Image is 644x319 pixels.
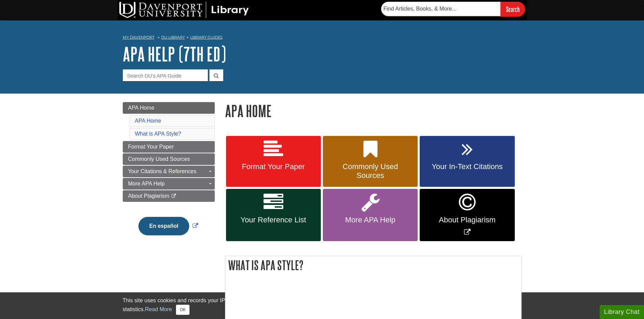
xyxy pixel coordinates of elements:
[420,189,514,241] a: Link opens in new window
[225,102,522,120] h1: APA Home
[328,162,413,180] span: Commonly Used Sources
[381,2,500,16] input: Find Articles, Books, & More...
[123,69,208,81] input: Search DU's APA Guide
[161,35,185,40] a: DU Library
[323,189,418,241] a: More APA Help
[123,34,154,40] a: My Davenport
[420,136,514,187] a: Your In-Text Citations
[123,153,215,165] a: Commonly Used Sources
[123,141,215,153] a: Format Your Paper
[231,162,316,171] span: Format Your Paper
[425,216,509,224] span: About Plagiarism
[323,136,418,187] a: Commonly Used Sources
[123,166,215,177] a: Your Citations & References
[600,305,644,319] button: Library Chat
[123,33,522,44] nav: breadcrumb
[137,223,200,229] a: Link opens in new window
[138,217,189,235] button: En español
[119,2,249,18] img: DU Library
[123,190,215,202] a: About Plagiarism
[128,181,165,186] span: More APA Help
[225,256,521,274] h2: What is APA Style?
[500,2,525,16] input: Search
[226,189,321,241] a: Your Reference List
[123,43,226,65] a: APA Help (7th Ed)
[128,193,169,199] span: About Plagiarism
[128,156,190,162] span: Commonly Used Sources
[171,194,177,198] i: This link opens in a new window
[226,136,321,187] a: Format Your Paper
[328,216,413,224] span: More APA Help
[381,2,525,16] form: Searches DU Library's articles, books, and more
[123,102,215,114] a: APA Home
[135,118,161,124] a: APA Home
[128,144,174,150] span: Format Your Paper
[128,105,154,111] span: APA Home
[145,306,172,312] a: Read More
[128,168,196,174] span: Your Citations & References
[425,162,509,171] span: Your In-Text Citations
[190,35,223,40] a: Library Guides
[176,305,189,315] button: Close
[231,216,316,224] span: Your Reference List
[135,131,181,137] a: What is APA Style?
[123,178,215,190] a: More APA Help
[123,296,522,315] div: This site uses cookies and records your IP address for usage statistics. Additionally, we use Goo...
[123,102,215,247] div: Guide Page Menu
